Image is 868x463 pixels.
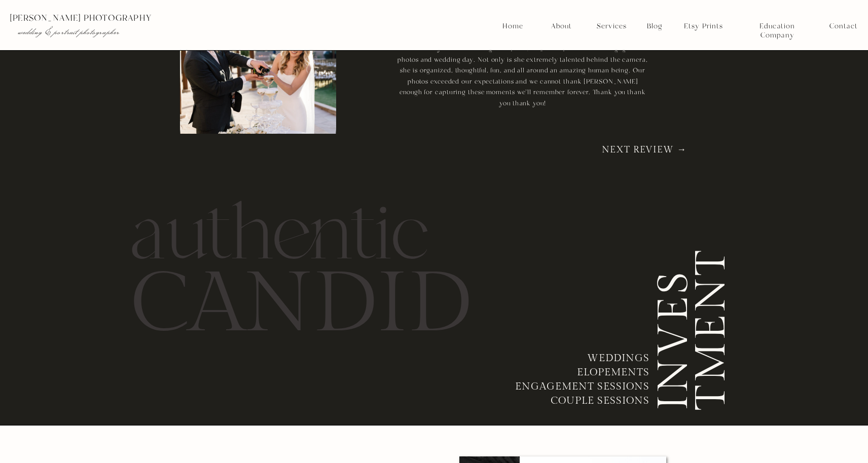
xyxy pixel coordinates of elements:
[492,351,649,405] p: WEDDINGS ELOPEMENTS ENGAGEMENT SESSIONS COUPLE SESSIONS
[680,22,727,31] a: Etsy Prints
[18,27,255,37] p: wedding & portrait photographer
[10,14,275,23] p: [PERSON_NAME] photography
[643,22,666,31] a: Blog
[502,22,524,31] a: Home
[548,22,574,31] a: About
[593,22,630,31] a: Services
[130,175,582,266] p: AUTHENTIC
[656,203,732,410] h3: INVES TMENT
[595,146,693,156] a: Next Review →
[829,22,857,31] a: Contact
[742,22,812,31] a: Education Company
[397,44,648,100] p: We absolutely LOVED working with [PERSON_NAME] for both our engagement photos and wedding day. No...
[130,259,582,353] p: CANDID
